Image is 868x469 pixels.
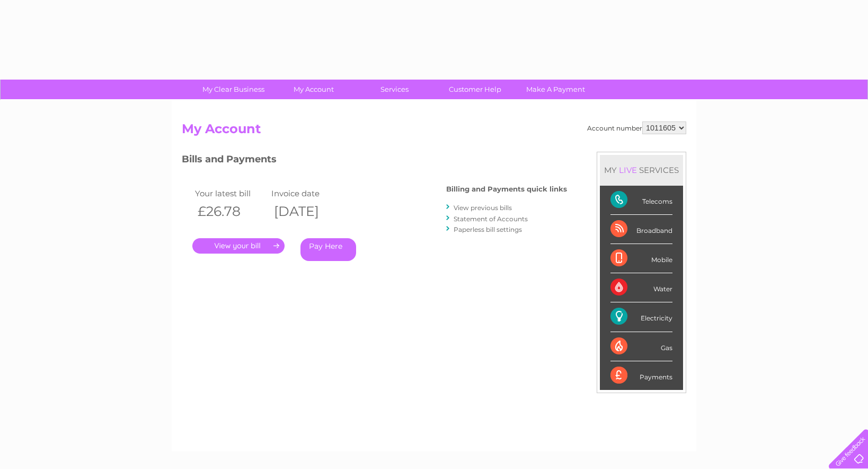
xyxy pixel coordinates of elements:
div: Mobile [610,244,672,273]
a: Make A Payment [512,80,599,99]
h2: My Account [182,121,686,142]
div: Telecoms [610,186,672,215]
a: Pay Here [300,238,356,261]
div: Electricity [610,302,672,332]
a: . [192,238,285,254]
a: View previous bills [454,204,512,212]
div: MY SERVICES [600,155,683,185]
h4: Billing and Payments quick links [446,185,567,193]
th: [DATE] [269,201,345,222]
div: Gas [610,332,672,361]
td: Invoice date [269,186,345,201]
td: Your latest bill [192,186,269,201]
div: Broadband [610,215,672,244]
div: Account number [587,121,686,134]
th: £26.78 [192,201,269,222]
a: Customer Help [431,80,519,99]
div: LIVE [617,165,639,175]
h3: Bills and Payments [182,152,567,170]
a: My Clear Business [190,80,277,99]
a: My Account [270,80,358,99]
a: Services [351,80,438,99]
div: Payments [610,361,672,390]
div: Water [610,273,672,302]
a: Paperless bill settings [454,225,522,233]
a: Statement of Accounts [454,215,528,223]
